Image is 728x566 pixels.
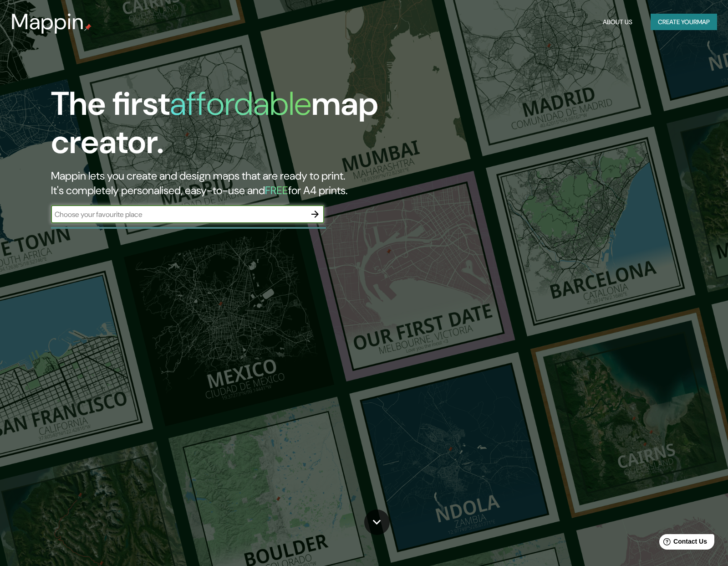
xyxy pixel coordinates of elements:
[651,14,717,31] button: Create yourmap
[51,209,306,220] input: Choose your favourite place
[599,14,636,31] button: About Us
[265,183,288,197] h5: FREE
[84,24,92,31] img: mappin-pin
[51,85,415,169] h1: The first map creator.
[647,530,718,556] iframe: Help widget launcher
[51,169,415,198] h2: Mappin lets you create and design maps that are ready to print. It's completely personalised, eas...
[11,9,84,35] h3: Mappin
[170,82,311,125] h1: affordable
